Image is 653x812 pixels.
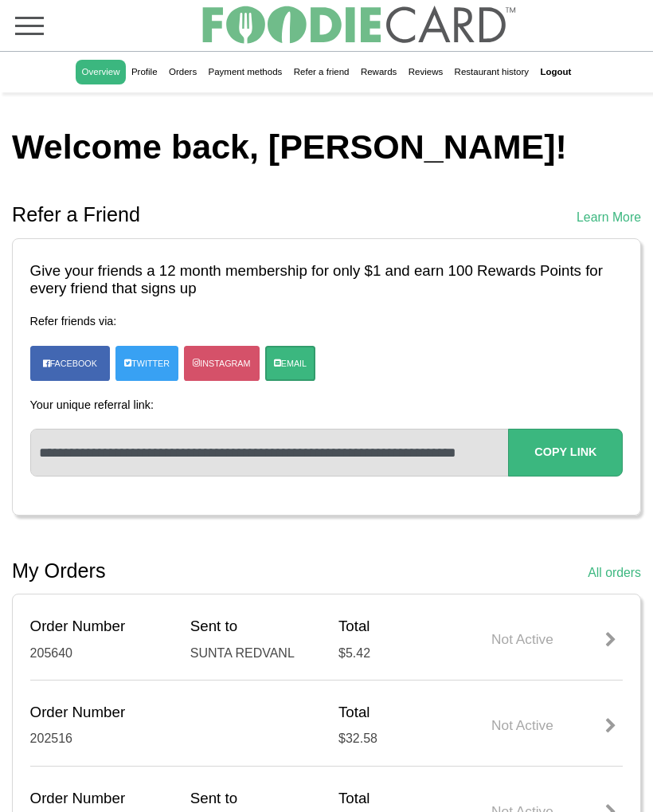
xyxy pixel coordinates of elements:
span: Instagram [200,357,250,370]
a: Restaurant history [448,60,534,85]
h4: Refer friends via: [30,315,624,328]
div: $5.42 [338,644,463,663]
h5: Total [338,618,463,635]
h5: Sent to [190,618,315,635]
span: Facebook [50,359,97,368]
a: Order Number 202516 Total $32.58 Not Active [30,681,624,767]
h5: Order Number [30,704,166,721]
a: Refer a friend [288,60,355,85]
div: $32.58 [338,729,463,748]
h5: Total [338,704,463,721]
div: Not Active [487,630,623,650]
a: Order Number 205640 Sent to SUNTA REDVANL Total $5.42 Not Active [30,594,624,681]
span: Twitter [131,357,170,370]
h3: Give your friends a 12 month membership for only $1 and earn 100 Rewards Points for every friend ... [30,262,624,298]
a: Orders [163,60,203,85]
a: Email [265,346,315,381]
div: 202516 [30,729,166,748]
a: Overview [76,60,125,85]
a: Learn More [577,208,641,227]
div: 205640 [30,644,166,663]
a: All orders [588,563,641,583]
img: FoodieCard; Eat, Drink, Save, Donate [201,6,516,45]
span: Email [281,357,307,370]
a: Instagram [184,346,259,381]
a: Logout [534,60,577,85]
a: Profile [126,60,163,85]
h2: My Orders [12,559,106,583]
h5: Order Number [30,790,166,807]
h5: Sent to [190,790,315,807]
a: Rewards [355,60,403,85]
a: Twitter [115,346,178,381]
h5: Total [338,790,463,807]
h4: Your unique referral link: [30,398,624,412]
h5: Order Number [30,618,166,635]
div: Not Active [487,716,623,736]
a: Reviews [403,60,449,85]
button: Copy Link [508,429,623,477]
a: Facebook [36,350,104,377]
div: SUNTA REDVANL [190,644,315,663]
h2: Refer a Friend [12,202,140,226]
h1: Welcome back, [PERSON_NAME]! [12,127,641,168]
a: Payment methods [202,60,287,85]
